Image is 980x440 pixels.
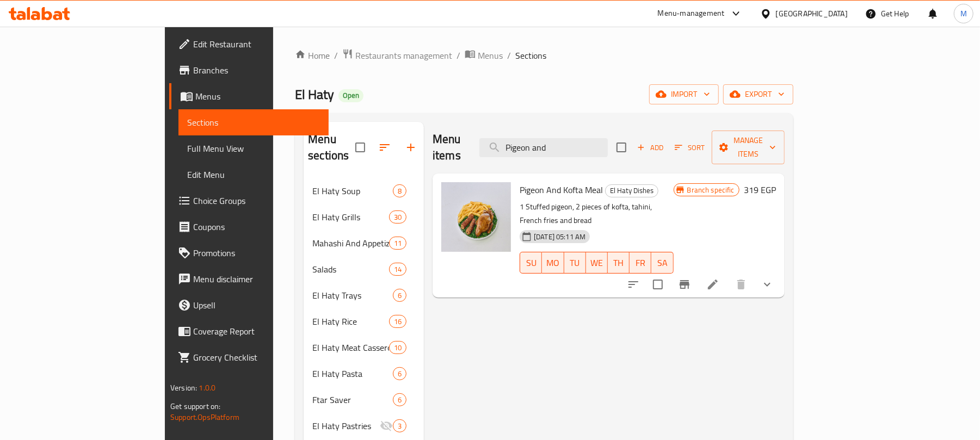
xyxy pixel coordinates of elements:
a: Restaurants management [342,48,452,63]
a: Branches [169,57,329,83]
div: items [389,341,406,354]
span: Pigeon And Kofta Meal [520,182,603,198]
span: 6 [393,290,406,301]
div: El Haty Meat Casseroles10 [304,334,424,361]
span: Select section [610,136,633,159]
div: El Haty Trays6 [304,282,424,308]
span: Select to update [646,273,669,296]
a: Edit Restaurant [169,31,329,57]
span: Choice Groups [193,194,320,207]
span: Sections [515,49,546,62]
h2: Menu items [433,131,466,164]
span: El Haty Dishes [606,184,658,197]
span: 16 [390,317,406,327]
span: MO [546,255,559,271]
span: 6 [393,395,406,405]
a: Menus [465,48,503,63]
span: 10 [390,343,406,353]
h6: 319 EGP [744,182,776,197]
button: Sort [672,139,707,156]
span: Promotions [193,246,320,259]
input: search [479,138,608,157]
div: El Haty Pastries3 [304,413,424,439]
div: [GEOGRAPHIC_DATA] [776,8,848,20]
span: Grocery Checklist [193,351,320,364]
a: Full Menu View [178,135,329,162]
h2: Menu sections [308,131,355,164]
div: Mahashi And Appetizers11 [304,230,424,256]
div: Menu-management [658,7,725,20]
div: El Haty Soup8 [304,178,424,204]
span: 1.0.0 [199,381,215,395]
span: Edit Restaurant [193,38,320,51]
button: MO [542,252,564,274]
a: Menus [169,83,329,109]
div: El Haty Trays [312,289,393,302]
li: / [507,49,511,62]
span: 6 [393,369,406,379]
span: Sort [675,141,705,154]
a: Choice Groups [169,188,329,214]
div: Open [338,89,363,102]
svg: Inactive section [380,419,393,432]
a: Grocery Checklist [169,344,329,370]
a: Coupons [169,214,329,240]
button: TU [564,252,586,274]
span: Menu disclaimer [193,272,320,286]
a: Support.OpsPlatform [170,410,239,424]
li: / [457,49,460,62]
div: El Haty Pasta [312,367,393,380]
div: items [393,419,406,432]
span: Menus [195,90,320,103]
button: WE [586,252,608,274]
div: El Haty Pasta6 [304,361,424,387]
span: 3 [393,421,406,431]
div: items [393,184,406,197]
button: delete [728,271,754,298]
span: Edit Menu [187,168,320,181]
div: El Haty Meat Casseroles [312,341,389,354]
span: Sections [187,116,320,129]
div: El Haty Grills [312,210,389,224]
div: Ftar Saver6 [304,387,424,413]
div: El Haty Grills30 [304,204,424,230]
div: items [389,315,406,328]
span: Open [338,91,363,100]
div: items [393,367,406,380]
span: SU [525,255,538,271]
div: items [393,393,406,406]
svg: Show Choices [761,278,774,291]
div: items [393,289,406,302]
span: Salads [312,263,389,276]
div: items [389,237,406,250]
span: Version: [170,381,197,395]
a: Coverage Report [169,318,329,344]
button: SA [651,252,673,274]
span: Ftar Saver [312,393,393,406]
button: Add [633,139,668,156]
button: Branch-specific-item [671,271,698,298]
a: Promotions [169,240,329,266]
nav: breadcrumb [295,48,793,63]
span: Sort items [668,139,712,156]
span: [DATE] 05:11 AM [529,232,590,242]
span: Branch specific [683,185,739,195]
button: import [649,84,719,104]
span: FR [634,255,647,271]
span: SA [656,255,669,271]
li: / [334,49,338,62]
button: export [723,84,793,104]
button: Manage items [712,131,785,164]
span: Menus [478,49,503,62]
span: Branches [193,64,320,77]
a: Edit menu item [706,278,719,291]
a: Menu disclaimer [169,266,329,292]
button: Add section [398,134,424,160]
span: import [658,88,710,101]
span: Full Menu View [187,142,320,155]
button: FR [630,252,651,274]
span: Mahashi And Appetizers [312,237,389,250]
